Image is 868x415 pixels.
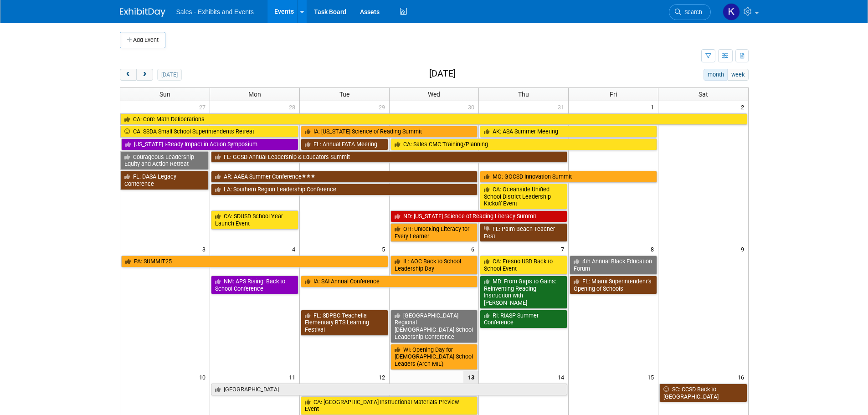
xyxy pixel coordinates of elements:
a: WI: Opening Day for [DEMOGRAPHIC_DATA] School Leaders (Arch MIL) [390,344,478,370]
a: CA: SDUSD School Year Launch Event [211,210,298,229]
span: 2 [740,101,748,113]
span: Sun [159,91,170,98]
a: FL: Annual FATA Meeting [301,138,388,150]
a: SC: CCSD Back to [GEOGRAPHIC_DATA] [659,384,747,402]
a: [GEOGRAPHIC_DATA] Regional [DEMOGRAPHIC_DATA] School Leadership Conference [390,310,478,343]
a: [US_STATE] i-Ready Impact in Action Symposium [121,138,298,150]
span: 6 [470,243,478,255]
a: 4th Annual Black Education Forum [570,256,657,274]
span: 13 [463,371,478,383]
span: 30 [467,101,478,113]
span: 4 [291,243,299,255]
span: 11 [288,371,299,383]
a: FL: Palm Beach Teacher Fest [480,223,567,242]
span: Sat [699,91,708,98]
span: Wed [428,91,440,98]
a: FL: SDPBC Teachella Elementary BTS Learning Festival [301,310,388,336]
a: CA: Sales CMC Training/Planning [390,138,657,150]
span: Mon [248,91,261,98]
button: next [136,69,153,81]
img: Kara Haven [723,3,740,20]
span: 9 [740,243,748,255]
a: AK: ASA Summer Meeting [480,126,657,138]
a: OH: Unlocking Literacy for Every Learner [390,223,478,242]
span: Search [681,9,702,15]
span: 28 [288,101,299,113]
a: CA: Core Math Deliberations [120,113,747,125]
span: Sales - Exhibits and Events [176,8,254,15]
a: RI: RIASP Summer Conference [480,310,567,328]
a: Search [669,4,711,20]
span: Tue [339,91,349,98]
span: 3 [201,243,210,255]
button: week [727,69,748,81]
a: AR: AAEA Summer Conference [211,171,478,183]
span: 29 [378,101,389,113]
a: IA: SAI Annual Conference [301,276,478,287]
span: 1 [650,101,658,113]
a: [GEOGRAPHIC_DATA] [211,384,567,395]
a: CA: Fresno USD Back to School Event [480,256,567,274]
span: 8 [650,243,658,255]
a: MD: From Gaps to Gains: Reinventing Reading Instruction with [PERSON_NAME] [480,276,567,309]
a: ND: [US_STATE] Science of Reading Literacy Summit [390,210,568,222]
span: 15 [647,371,658,383]
a: FL: DASA Legacy Conference [120,171,209,190]
a: IA: [US_STATE] Science of Reading Summit [301,126,478,138]
button: Add Event [120,32,165,48]
a: CA: [GEOGRAPHIC_DATA] Instructional Materials Preview Event [301,396,478,415]
span: 7 [560,243,568,255]
a: IL: AOC Back to School Leadership Day [390,256,478,274]
a: MO: GOCSD Innovation Summit [480,171,657,183]
span: 10 [198,371,210,383]
a: Courageous Leadership Equity and Action Retreat [120,151,209,170]
button: month [704,69,728,81]
span: 14 [557,371,568,383]
span: 27 [198,101,210,113]
a: FL: Miami Superintendent’s Opening of Schools [570,276,657,294]
span: Fri [610,91,617,98]
button: [DATE] [157,69,181,81]
a: NM: APS Rising: Back to School Conference [211,276,298,294]
span: 5 [381,243,389,255]
a: LA: Southern Region Leadership Conference [211,184,478,195]
span: Thu [518,91,529,98]
h2: [DATE] [429,69,456,79]
a: CA: SSDA Small School Superintendents Retreat [120,126,298,138]
img: ExhibitDay [120,8,165,17]
span: 31 [557,101,568,113]
span: 12 [378,371,389,383]
span: 16 [737,371,748,383]
button: prev [120,69,137,81]
a: FL: GCSD Annual Leadership & Educators Summit [211,151,567,163]
a: CA: Oceanside Unified School District Leadership Kickoff Event [480,184,567,210]
a: PA: SUMMIT25 [121,256,388,267]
